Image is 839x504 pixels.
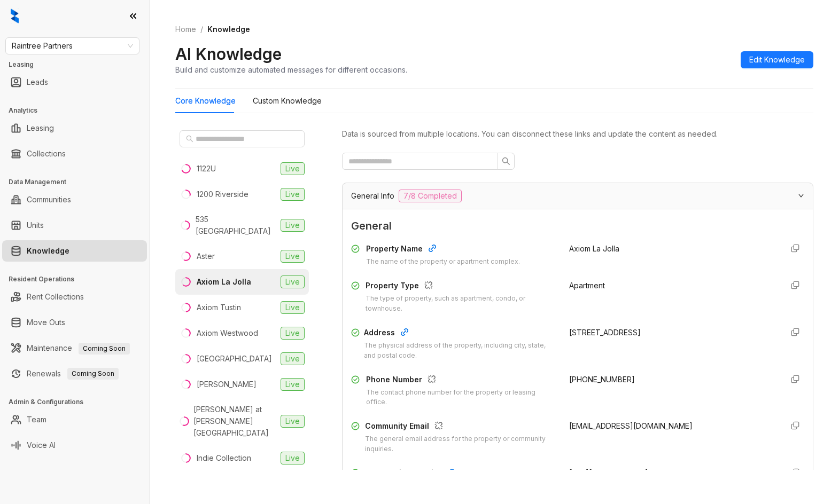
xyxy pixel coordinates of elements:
[12,38,133,54] span: Raintree Partners
[27,240,69,262] a: Knowledge
[342,128,813,140] div: Data is sourced from multiple locations. You can disconnect these links and update the content as...
[2,312,147,333] li: Move Outs
[2,337,147,359] li: Maintenance
[197,188,248,200] div: 1200 Riverside
[27,409,46,430] a: Team
[175,44,282,64] h2: AI Knowledge
[253,95,322,107] div: Custom Knowledge
[365,434,556,454] div: The general email address for the property or community inquiries.
[2,189,147,210] li: Communities
[569,327,774,338] div: [STREET_ADDRESS]
[2,215,147,236] li: Units
[175,64,407,75] div: Build and customize automated messages for different occasions.
[27,189,71,210] a: Communities
[366,374,556,388] div: Phone Number
[351,190,394,202] span: General Info
[11,9,19,23] img: logo
[2,363,147,384] li: Renewals
[281,415,305,428] span: Live
[197,250,215,262] div: Aster
[27,435,56,456] a: Voice AI
[366,294,556,314] div: The type of property, such as apartment, condo, or townhouse.
[281,250,305,263] span: Live
[27,363,119,384] a: RenewalsComing Soon
[366,257,520,267] div: The name of the property or apartment complex.
[281,275,305,288] span: Live
[2,143,147,164] li: Collections
[364,327,556,341] div: Address
[197,276,251,288] div: Axiom La Jolla
[569,468,648,477] span: [URL][DOMAIN_NAME]
[399,190,462,202] span: 7/8 Completed
[281,219,305,232] span: Live
[67,368,119,380] span: Coming Soon
[9,274,149,284] h3: Resident Operations
[197,302,241,313] div: Axiom Tustin
[2,117,147,139] li: Leasing
[502,157,510,166] span: search
[365,420,556,434] div: Community Email
[366,467,531,481] div: Community Website
[175,95,236,107] div: Core Knowledge
[281,378,305,391] span: Live
[281,188,305,201] span: Live
[27,286,84,308] a: Rent Collections
[27,143,66,164] a: Collections
[569,375,635,384] span: [PHONE_NUMBER]
[197,353,272,365] div: [GEOGRAPHIC_DATA]
[741,51,813,68] button: Edit Knowledge
[200,23,203,35] li: /
[173,23,198,35] a: Home
[27,117,54,139] a: Leasing
[2,240,147,262] li: Knowledge
[2,72,147,93] li: Leads
[197,163,216,175] div: 1122U
[281,352,305,365] span: Live
[2,409,147,430] li: Team
[749,54,805,66] span: Edit Knowledge
[2,435,147,456] li: Voice AI
[9,397,149,407] h3: Admin & Configurations
[27,215,44,236] a: Units
[79,343,130,355] span: Coming Soon
[9,106,149,115] h3: Analytics
[366,243,520,257] div: Property Name
[2,286,147,308] li: Rent Collections
[364,341,556,361] div: The physical address of the property, including city, state, and postal code.
[281,162,305,175] span: Live
[366,388,556,408] div: The contact phone number for the property or leasing office.
[351,218,804,234] span: General
[193,404,276,439] div: [PERSON_NAME] at [PERSON_NAME][GEOGRAPHIC_DATA]
[197,452,251,464] div: Indie Collection
[569,244,619,253] span: Axiom La Jolla
[9,60,149,69] h3: Leasing
[569,421,693,430] span: [EMAIL_ADDRESS][DOMAIN_NAME]
[207,25,250,34] span: Knowledge
[196,214,276,237] div: 535 [GEOGRAPHIC_DATA]
[281,327,305,340] span: Live
[343,183,813,209] div: General Info7/8 Completed
[366,280,556,294] div: Property Type
[569,281,605,290] span: Apartment
[9,177,149,187] h3: Data Management
[197,327,258,339] div: Axiom Westwood
[27,312,65,333] a: Move Outs
[186,135,193,143] span: search
[798,192,804,199] span: expanded
[27,72,48,93] a: Leads
[281,301,305,314] span: Live
[197,379,257,390] div: [PERSON_NAME]
[281,452,305,464] span: Live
